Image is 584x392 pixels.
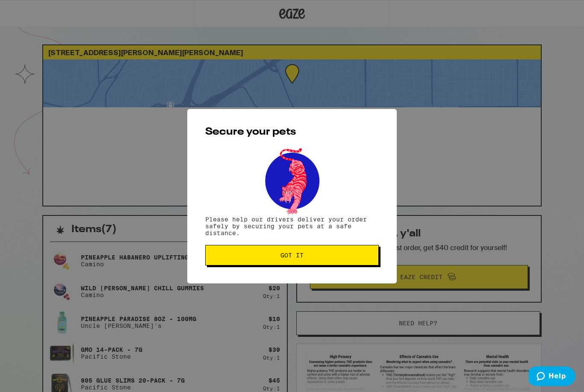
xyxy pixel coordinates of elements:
[280,252,304,258] span: Got it
[205,216,379,236] p: Please help our drivers deliver your order safely by securing your pets at a safe distance.
[257,146,327,216] img: pets
[529,366,575,388] iframe: Opens a widget where you can find more information
[205,245,379,265] button: Got it
[205,127,379,137] h2: Secure your pets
